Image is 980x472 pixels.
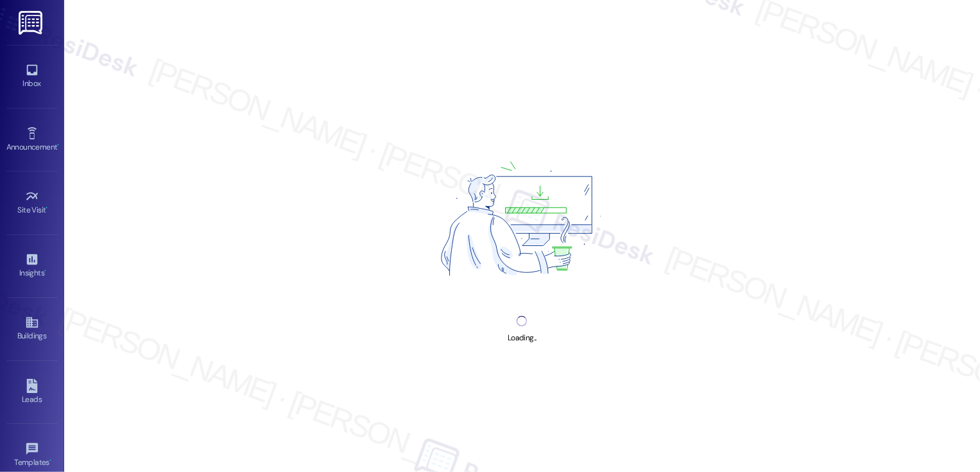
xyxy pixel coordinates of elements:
img: ResiDesk Logo [19,11,45,35]
a: Leads [6,375,58,410]
span: • [57,141,59,150]
a: Inbox [6,59,58,94]
a: Site Visit • [6,186,58,220]
a: Insights • [6,249,58,283]
span: • [44,267,46,275]
span: • [46,204,48,213]
a: Buildings [6,311,58,346]
span: • [49,456,51,465]
div: Loading... [508,331,537,345]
